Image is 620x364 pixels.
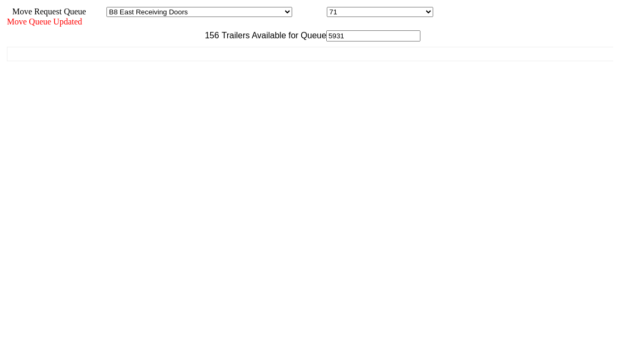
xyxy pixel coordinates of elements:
[88,7,104,16] span: Area
[326,30,420,42] input: Filter Available Trailers
[7,17,82,26] span: Move Queue Updated
[294,7,325,16] span: Location
[219,31,327,40] span: Trailers Available for Queue
[200,31,219,40] span: 156
[7,7,86,16] span: Move Request Queue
